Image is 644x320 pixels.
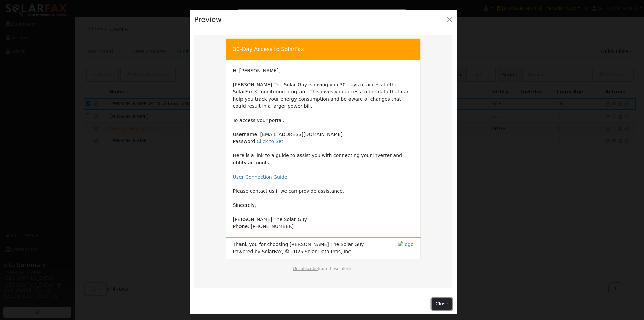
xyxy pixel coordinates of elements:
img: logo [398,241,413,248]
td: from these alerts. [233,266,414,278]
td: 30-Day Access to SolarFax [226,39,420,60]
a: User Connection Guide [233,174,287,180]
h4: Preview [194,14,222,25]
span: Thank you for choosing [PERSON_NAME] The Solar Guy. Powered by SolarFax, © 2025 Solar Data Pros, ... [233,241,365,255]
a: Click to Set [257,139,283,144]
button: Close [432,298,452,310]
button: Close [445,15,454,25]
a: Unsubscribe [293,266,318,271]
td: Hi [PERSON_NAME], [PERSON_NAME] The Solar Guy is giving you 30-days of access to the SolarFax® mo... [233,67,414,230]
